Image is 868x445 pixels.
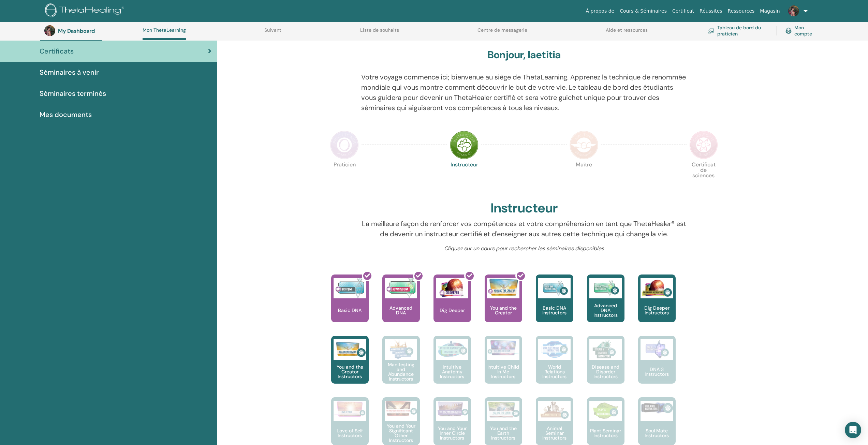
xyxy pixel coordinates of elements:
[638,428,676,438] p: Soul Mate Instructors
[785,23,817,38] a: Mon compte
[587,336,624,397] a: Disease and Disorder Instructors Disease and Disorder Instructors
[589,401,622,421] img: Plant Seminar Instructors
[40,88,106,99] span: Séminaires terminés
[436,401,468,417] img: You and Your Inner Circle Instructors
[436,278,468,298] img: Dig Deeper
[788,5,799,16] img: default.jpg
[477,27,527,38] a: Centre de messagerie
[538,401,571,421] img: Animal Seminar Instructors
[641,278,673,298] img: Dig Deeper Instructors
[485,426,522,440] p: You and the Earth Instructors
[538,278,571,298] img: Basic DNA Instructors
[490,201,558,216] h2: Instructeur
[638,306,676,315] p: Dig Deeper Instructors
[485,306,522,315] p: You and the Creator
[536,275,573,336] a: Basic DNA Instructors Basic DNA Instructors
[536,306,573,315] p: Basic DNA Instructors
[538,339,571,360] img: World Relations Instructors
[143,27,186,40] a: Mon ThetaLearning
[334,339,366,360] img: You and the Creator Instructors
[40,109,92,120] span: Mes documents
[487,401,519,418] img: You and the Earth Instructors
[485,336,522,397] a: Intuitive Child In Me Instructors Intuitive Child In Me Instructors
[360,27,399,38] a: Liste de souhaits
[587,365,624,379] p: Disease and Disorder Instructors
[587,303,624,317] p: Advanced DNA Instructors
[638,336,676,397] a: DNA 3 Instructors DNA 3 Instructors
[487,339,519,356] img: Intuitive Child In Me Instructors
[334,401,366,417] img: Love of Self Instructors
[689,162,718,191] p: Certificat de sciences
[845,422,861,438] div: Open Intercom Messenger
[331,428,369,438] p: Love of Self Instructors
[40,67,99,77] span: Séminaires à venir
[450,162,479,191] p: Instructeur
[485,275,522,336] a: You and the Creator You and the Creator
[641,401,673,415] img: Soul Mate Instructors
[331,336,369,397] a: You and the Creator Instructors You and the Creator Instructors
[361,244,687,253] p: Cliquez sur un cours pour rechercher les séminaires disponibles
[44,25,55,36] img: default.jpg
[638,275,676,336] a: Dig Deeper Instructors Dig Deeper Instructors
[331,275,369,336] a: Basic DNA Basic DNA
[382,336,420,397] a: Manifesting and Abundance Instructors Manifesting and Abundance Instructors
[437,308,468,313] p: Dig Deeper
[58,28,126,34] h3: My Dashboard
[617,5,670,17] a: Cours & Séminaires
[536,336,573,397] a: World Relations Instructors World Relations Instructors
[361,219,687,239] p: La meilleure façon de renforcer vos compétences et votre compréhension en tant que ThetaHealer® e...
[670,5,697,17] a: Certificat
[45,3,127,19] img: logo.png
[708,28,715,33] img: chalkboard-teacher.svg
[725,5,757,17] a: Ressources
[536,365,573,379] p: World Relations Instructors
[757,5,782,17] a: Magasin
[589,339,622,360] img: Disease and Disorder Instructors
[385,339,417,360] img: Manifesting and Abundance Instructors
[361,72,687,113] p: Votre voyage commence ici; bienvenue au siège de ThetaLearning. Apprenez la technique de renommée...
[334,278,366,298] img: Basic DNA
[331,365,369,379] p: You and the Creator Instructors
[433,426,471,440] p: You and Your Inner Circle Instructors
[487,278,519,297] img: You and the Creator
[641,339,673,360] img: DNA 3 Instructors
[264,27,281,38] a: Suivant
[485,365,522,379] p: Intuitive Child In Me Instructors
[330,131,359,159] img: Practitioner
[382,424,420,443] p: You and Your Significant Other Instructors
[385,401,417,416] img: You and Your Significant Other Instructors
[382,275,420,336] a: Advanced DNA Advanced DNA
[606,27,648,38] a: Aide et ressources
[708,23,768,38] a: Tableau de bord du praticien
[450,131,479,159] img: Instructor
[570,131,598,159] img: Master
[697,5,725,17] a: Réussites
[587,428,624,438] p: Plant Seminar Instructors
[785,26,792,35] img: cog.svg
[638,367,676,376] p: DNA 3 Instructors
[40,46,74,56] span: Certificats
[587,275,624,336] a: Advanced DNA Instructors Advanced DNA Instructors
[583,5,617,17] a: À propos de
[382,306,420,315] p: Advanced DNA
[382,362,420,381] p: Manifesting and Abundance Instructors
[689,131,718,159] img: Certificate of Science
[589,278,622,298] img: Advanced DNA Instructors
[433,336,471,397] a: Intuitive Anatomy Instructors Intuitive Anatomy Instructors
[433,275,471,336] a: Dig Deeper Dig Deeper
[436,339,468,360] img: Intuitive Anatomy Instructors
[536,426,573,440] p: Animal Seminar Instructors
[385,278,417,298] img: Advanced DNA
[330,162,359,191] p: Praticien
[487,49,561,61] h3: Bonjour, laetitia
[433,365,471,379] p: Intuitive Anatomy Instructors
[570,162,598,191] p: Maître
